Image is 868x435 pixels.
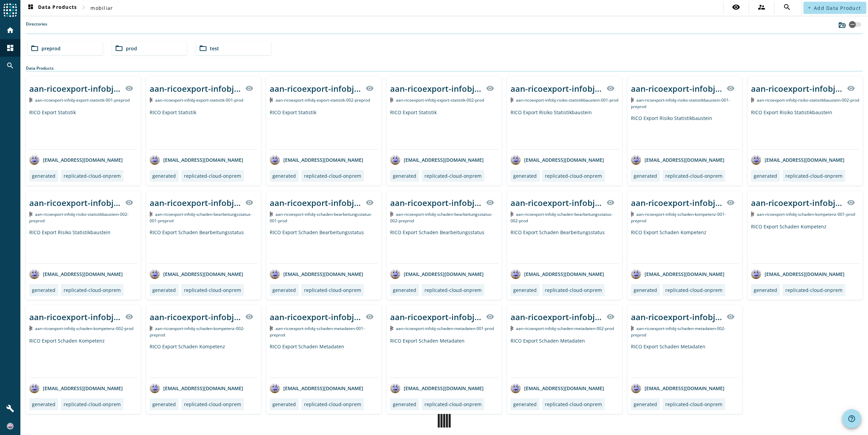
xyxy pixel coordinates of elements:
span: Kafka Topic: aan-ricoexport-infobj-risiko-statistikbaustein-002-prod [757,97,859,103]
div: replicated-cloud-onprem [665,401,722,407]
div: replicated-cloud-onprem [785,173,842,179]
div: aan-ricoexport-infobj-risiko-statistikbaustein-001-_stage_ [631,83,723,94]
img: Kafka Topic: aan-ricoexport-infobj-risiko-statistikbaustein-001-preprod [631,98,634,102]
span: Kafka Topic: aan-ricoexport-infobj-export-statistik-001-preprod [35,97,130,103]
img: avatar [150,383,160,393]
div: RICO Export Schaden Kompetenz [29,337,137,378]
img: avatar [29,155,39,165]
span: Data Products [27,4,77,12]
div: RICO Export Schaden Kompetenz [631,229,739,263]
img: avatar [511,269,521,279]
div: [EMAIL_ADDRESS][DOMAIN_NAME] [390,383,484,393]
mat-icon: dashboard [27,4,35,12]
div: generated [754,287,777,293]
img: Kafka Topic: aan-ricoexport-infobj-schaden-kompetenz-001-preprod [631,212,634,216]
div: aan-ricoexport-infobj-schaden-kompetenz-001-_stage_ [631,197,723,208]
div: RICO Export Schaden Bearbeitungsstatus [511,229,619,263]
div: RICO Export Schaden Kompetenz [751,223,859,263]
mat-icon: dashboard [6,44,14,52]
div: aan-ricoexport-infobj-schaden-kompetenz-002-_stage_ [29,311,121,323]
div: RICO Export Schaden Metadaten [270,343,378,378]
img: avatar [270,155,280,165]
div: RICO Export Schaden Bearbeitungsstatus [150,229,258,263]
span: Kafka Topic: aan-ricoexport-infobj-export-statistik-001-prod [155,97,243,103]
div: generated [513,173,537,179]
img: Kafka Topic: aan-ricoexport-infobj-schaden-metadaten-001-preprod [270,326,273,331]
div: [EMAIL_ADDRESS][DOMAIN_NAME] [270,155,363,165]
img: Kafka Topic: aan-ricoexport-infobj-schaden-bearbeitungsstatus-001-prod [270,212,273,216]
div: replicated-cloud-onprem [184,173,241,179]
mat-icon: chevron_right [80,3,88,12]
div: aan-ricoexport-infobj-schaden-metadaten-002-_stage_ [631,311,723,323]
div: replicated-cloud-onprem [545,173,602,179]
div: [EMAIL_ADDRESS][DOMAIN_NAME] [631,383,724,393]
div: Data Products [26,65,863,71]
mat-icon: folder_open [199,44,207,52]
span: Kafka Topic: aan-ricoexport-infobj-schaden-metadaten-002-preprod [631,326,726,338]
img: avatar [390,383,400,393]
div: [EMAIL_ADDRESS][DOMAIN_NAME] [751,269,845,279]
div: replicated-cloud-onprem [665,287,722,293]
mat-icon: home [6,26,14,34]
div: replicated-cloud-onprem [424,287,482,293]
img: avatar [390,269,400,279]
div: RICO Export Risiko Statistikbaustein [511,109,619,149]
img: Kafka Topic: aan-ricoexport-infobj-schaden-bearbeitungsstatus-002-prod [511,212,514,216]
div: generated [152,173,176,179]
div: generated [32,173,55,179]
div: aan-ricoexport-infobj-schaden-bearbeitungsstatus-001-_stage_ [270,197,362,208]
div: generated [393,173,416,179]
img: avatar [751,269,761,279]
mat-icon: visibility [125,198,133,207]
span: Add Data Product [814,5,861,11]
img: avatar [631,155,641,165]
div: RICO Export Schaden Metadaten [511,337,619,378]
span: Kafka Topic: aan-ricoexport-infobj-schaden-kompetenz-002-prod [35,326,133,331]
mat-icon: visibility [606,84,615,92]
img: Kafka Topic: aan-ricoexport-infobj-schaden-kompetenz-002-prod [29,326,32,331]
div: [EMAIL_ADDRESS][DOMAIN_NAME] [150,155,243,165]
div: replicated-cloud-onprem [184,401,241,407]
div: replicated-cloud-onprem [304,173,361,179]
mat-icon: visibility [245,313,253,321]
mat-icon: supervisor_account [757,3,766,11]
div: replicated-cloud-onprem [545,401,602,407]
img: Kafka Topic: aan-ricoexport-infobj-schaden-bearbeitungsstatus-001-preprod [150,212,153,216]
div: RICO Export Statistik [29,109,137,149]
div: RICO Export Schaden Kompetenz [150,343,258,378]
div: RICO Export Statistik [270,109,378,149]
mat-icon: visibility [366,84,374,92]
button: mobiliar [88,2,116,14]
div: aan-ricoexport-infobj-schaden-kompetenz-002-_stage_ [150,311,241,323]
mat-icon: visibility [245,198,253,207]
div: [EMAIL_ADDRESS][DOMAIN_NAME] [270,269,363,279]
mat-icon: visibility [727,198,735,207]
div: generated [272,173,296,179]
div: aan-ricoexport-infobj-schaden-bearbeitungsstatus-002-_stage_ [390,197,482,208]
img: avatar [150,269,160,279]
div: [EMAIL_ADDRESS][DOMAIN_NAME] [390,269,484,279]
span: Kafka Topic: aan-ricoexport-infobj-export-statistik-002-preprod [276,97,370,103]
div: [EMAIL_ADDRESS][DOMAIN_NAME] [29,269,123,279]
mat-icon: visibility [366,313,374,321]
img: Kafka Topic: aan-ricoexport-infobj-schaden-metadaten-002-preprod [631,326,634,331]
div: aan-ricoexport-infobj-export-statistik-001-_stage_ [29,83,121,94]
div: RICO Export Statistik [150,109,258,149]
div: RICO Export Schaden Metadaten [390,337,498,378]
div: generated [513,401,537,407]
mat-icon: folder_open [115,44,123,52]
div: [EMAIL_ADDRESS][DOMAIN_NAME] [29,155,123,165]
div: aan-ricoexport-infobj-schaden-metadaten-001-_stage_ [270,311,362,323]
img: avatar [150,155,160,165]
div: aan-ricoexport-infobj-schaden-metadaten-001-_stage_ [390,311,482,323]
img: Kafka Topic: aan-ricoexport-infobj-schaden-metadaten-002-prod [511,326,514,331]
img: avatar [270,269,280,279]
div: [EMAIL_ADDRESS][DOMAIN_NAME] [631,155,724,165]
div: aan-ricoexport-infobj-risiko-statistikbaustein-001-_stage_ [511,83,602,94]
div: generated [152,401,176,407]
img: avatar [631,269,641,279]
mat-icon: search [783,3,791,11]
div: replicated-cloud-onprem [64,173,121,179]
div: aan-ricoexport-infobj-export-statistik-002-_stage_ [390,83,482,94]
div: replicated-cloud-onprem [64,401,121,407]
